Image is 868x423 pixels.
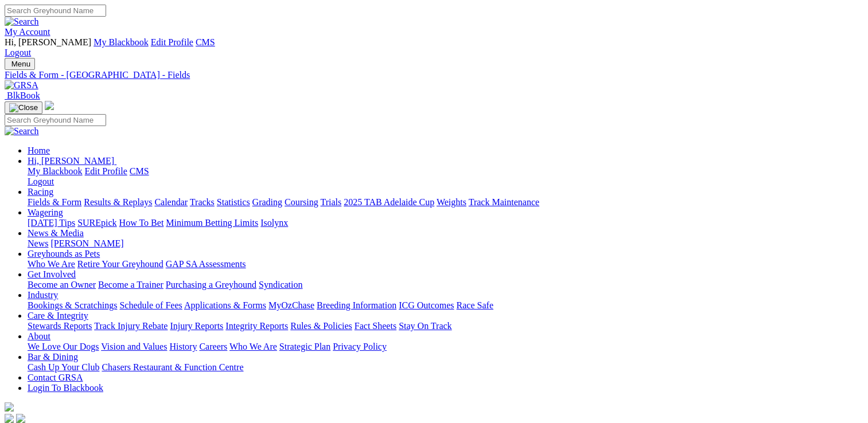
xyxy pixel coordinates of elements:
a: History [169,342,197,351]
a: CMS [196,37,215,47]
a: My Account [5,27,50,37]
button: Toggle navigation [5,101,42,114]
div: My Account [5,37,863,58]
a: We Love Our Dogs [28,342,99,351]
a: Greyhounds as Pets [28,249,100,258]
a: Logout [28,177,54,186]
a: My Blackbook [28,166,83,176]
a: Fields & Form - [GEOGRAPHIC_DATA] - Fields [5,70,863,80]
div: Bar & Dining [28,362,863,373]
a: Calendar [154,197,188,207]
a: Vision and Values [101,342,167,351]
a: Privacy Policy [333,342,387,351]
a: Care & Integrity [28,311,88,320]
a: Get Involved [28,269,76,279]
div: Greyhounds as Pets [28,259,863,269]
a: Careers [199,342,227,351]
a: Schedule of Fees [119,300,182,310]
a: Isolynx [260,218,288,228]
input: Search [5,5,106,17]
a: News & Media [28,228,84,238]
a: Login To Blackbook [28,383,103,393]
a: Edit Profile [151,37,193,47]
div: Care & Integrity [28,321,863,331]
img: Search [5,17,39,27]
a: Trials [320,197,341,207]
a: Home [28,146,50,155]
a: GAP SA Assessments [166,259,246,269]
a: Injury Reports [170,321,223,331]
a: Purchasing a Greyhound [166,280,256,289]
span: Hi, [PERSON_NAME] [5,37,91,47]
a: SUREpick [77,218,116,228]
a: Applications & Forms [184,300,266,310]
img: twitter.svg [16,414,25,423]
a: Retire Your Greyhound [77,259,164,269]
a: [DATE] Tips [28,218,75,228]
a: My Blackbook [94,37,149,47]
img: logo-grsa-white.png [5,402,14,412]
a: Statistics [217,197,250,207]
a: Track Injury Rebate [94,321,168,331]
a: Become a Trainer [98,280,164,289]
div: Get Involved [28,280,863,290]
img: facebook.svg [5,414,14,423]
a: Who We Are [229,342,277,351]
div: Industry [28,300,863,311]
a: BlkBook [5,91,40,100]
a: CMS [130,166,149,176]
a: Bookings & Scratchings [28,300,117,310]
a: Stay On Track [399,321,451,331]
a: ICG Outcomes [399,300,454,310]
a: Racing [28,187,53,197]
a: Contact GRSA [28,373,83,382]
a: Syndication [259,280,302,289]
a: Track Maintenance [469,197,539,207]
button: Toggle navigation [5,58,35,70]
a: Become an Owner [28,280,96,289]
a: Chasers Restaurant & Function Centre [102,362,243,372]
a: Bar & Dining [28,352,78,362]
a: News [28,238,48,248]
div: Racing [28,197,863,207]
img: Close [9,103,38,112]
div: Hi, [PERSON_NAME] [28,166,863,187]
a: Integrity Reports [225,321,288,331]
a: Breeding Information [317,300,396,310]
a: Strategic Plan [279,342,330,351]
a: Minimum Betting Limits [166,218,258,228]
a: Weights [437,197,466,207]
a: Tracks [190,197,215,207]
a: 2025 TAB Adelaide Cup [344,197,434,207]
a: About [28,331,50,341]
a: Hi, [PERSON_NAME] [28,156,116,166]
a: Logout [5,48,31,57]
a: [PERSON_NAME] [50,238,123,248]
a: Cash Up Your Club [28,362,99,372]
span: BlkBook [7,91,40,100]
a: Who We Are [28,259,75,269]
a: Rules & Policies [290,321,352,331]
a: Fact Sheets [355,321,396,331]
div: Wagering [28,218,863,228]
a: Wagering [28,207,63,217]
a: Race Safe [456,300,493,310]
img: GRSA [5,80,38,91]
a: Grading [252,197,282,207]
a: Industry [28,290,58,300]
a: Results & Replays [84,197,152,207]
img: Search [5,126,39,136]
a: MyOzChase [268,300,314,310]
a: Stewards Reports [28,321,92,331]
div: News & Media [28,238,863,249]
div: About [28,342,863,352]
a: Coursing [285,197,318,207]
input: Search [5,114,106,126]
img: logo-grsa-white.png [45,101,54,110]
a: How To Bet [119,218,164,228]
span: Menu [11,60,30,68]
span: Hi, [PERSON_NAME] [28,156,114,166]
a: Edit Profile [85,166,127,176]
a: Fields & Form [28,197,81,207]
